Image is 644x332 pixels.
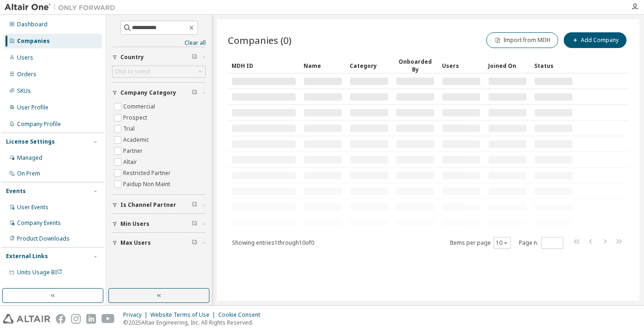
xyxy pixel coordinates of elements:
[86,314,96,324] img: linkedin.svg
[17,219,61,227] div: Company Events
[6,253,48,260] div: External Links
[519,237,563,249] span: Page n.
[112,47,206,67] button: Country
[192,220,197,228] span: Clear filter
[123,134,151,145] label: Academic
[123,123,137,134] label: Trial
[17,37,50,45] div: Companies
[112,195,206,215] button: Is Channel Partner
[56,314,66,324] img: facebook.svg
[17,121,61,128] div: Company Profile
[123,145,144,157] label: Partner
[218,311,266,319] div: Cookie Consent
[534,58,573,73] div: Status
[112,83,206,103] button: Company Category
[17,21,48,28] div: Dashboard
[564,32,626,48] button: Add Company
[17,104,48,111] div: User Profile
[3,314,50,324] img: altair_logo.svg
[192,239,197,247] span: Clear filter
[112,233,206,253] button: Max Users
[123,311,150,319] div: Privacy
[150,311,218,319] div: Website Terms of Use
[17,170,40,177] div: On Prem
[120,201,176,209] span: Is Channel Partner
[114,68,150,75] div: Click to select
[442,58,481,73] div: Users
[123,168,173,179] label: Restricted Partner
[232,58,296,73] div: MDH ID
[396,58,435,73] div: Onboarded By
[123,157,139,168] label: Altair
[192,54,197,61] span: Clear filter
[17,235,70,242] div: Product Downloads
[71,314,81,324] img: instagram.svg
[192,201,197,209] span: Clear filter
[123,179,172,190] label: Paidup Non Maint
[232,239,314,247] span: Showing entries 1 through 10 of 0
[123,112,149,123] label: Prospect
[486,32,558,48] button: Import from MDH
[6,187,26,195] div: Events
[113,66,205,77] div: Click to select
[112,39,206,47] a: Clear all
[450,237,511,249] span: Items per page
[112,214,206,234] button: Min Users
[17,204,48,211] div: User Events
[120,89,176,97] span: Company Category
[5,3,120,12] img: Altair One
[228,34,292,47] span: Companies (0)
[496,239,508,247] button: 10
[350,58,388,73] div: Category
[17,71,36,78] div: Orders
[17,154,42,162] div: Managed
[123,319,266,326] p: © 2025 Altair Engineering, Inc. All Rights Reserved.
[192,89,197,97] span: Clear filter
[6,138,55,145] div: License Settings
[120,239,151,247] span: Max Users
[17,54,33,61] div: Users
[123,101,157,112] label: Commercial
[101,314,115,324] img: youtube.svg
[120,54,144,61] span: Country
[488,58,527,73] div: Joined On
[120,220,149,228] span: Min Users
[17,268,62,276] span: Units Usage BI
[304,58,342,73] div: Name
[17,87,31,95] div: SKUs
